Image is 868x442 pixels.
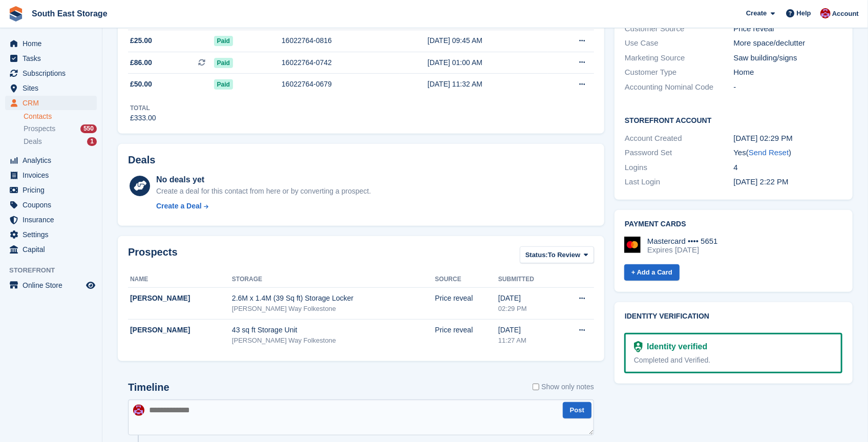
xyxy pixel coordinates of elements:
[625,23,734,35] div: Customer Source
[23,183,84,197] span: Pricing
[23,36,84,51] span: Home
[9,265,102,276] span: Storefront
[5,183,97,197] a: menu
[128,154,155,166] h2: Deals
[23,66,84,80] span: Subscriptions
[214,79,233,90] span: Paid
[232,304,435,314] div: [PERSON_NAME] Way Folkestone
[625,162,734,174] div: Logins
[5,51,97,66] a: menu
[625,220,842,228] h2: Payment cards
[80,124,97,133] div: 550
[24,137,42,146] span: Deals
[23,242,84,257] span: Capital
[84,279,97,291] a: Preview store
[5,81,97,95] a: menu
[24,124,55,134] span: Prospects
[232,325,435,335] div: 43 sq ft Storage Unit
[734,37,843,49] div: More space/declutter
[625,147,734,159] div: Password Set
[5,213,97,227] a: menu
[133,405,144,416] img: Roger Norris
[214,58,233,68] span: Paid
[156,174,371,186] div: No deals yet
[232,271,435,288] th: Storage
[624,264,680,281] a: + Add a Card
[128,271,232,288] th: Name
[435,325,499,335] div: Price reveal
[734,133,843,144] div: [DATE] 02:29 PM
[428,57,547,68] div: [DATE] 01:00 AM
[428,79,547,90] div: [DATE] 11:32 AM
[23,227,84,242] span: Settings
[498,325,558,335] div: [DATE]
[130,293,232,304] div: [PERSON_NAME]
[5,66,97,80] a: menu
[23,153,84,167] span: Analytics
[734,23,843,35] div: Price reveal
[87,137,97,146] div: 1
[734,52,843,64] div: Saw building/signs
[130,79,152,90] span: £50.00
[563,402,591,419] button: Post
[23,51,84,66] span: Tasks
[746,148,791,157] span: ( )
[156,201,371,212] a: Create a Deal
[647,245,718,255] div: Expires [DATE]
[5,198,97,212] a: menu
[734,81,843,93] div: -
[23,198,84,212] span: Coupons
[625,176,734,188] div: Last Login
[625,81,734,93] div: Accounting Nominal Code
[435,293,499,304] div: Price reveal
[498,335,558,346] div: 11:27 AM
[498,304,558,314] div: 02:29 PM
[5,153,97,167] a: menu
[520,246,594,263] button: Status: To Review
[734,67,843,78] div: Home
[625,37,734,49] div: Use Case
[820,8,831,18] img: Roger Norris
[625,115,842,125] h2: Storefront Account
[130,57,152,68] span: £86.00
[525,250,548,260] span: Status:
[647,237,718,246] div: Mastercard •••• 5651
[156,201,202,212] div: Create a Deal
[533,382,539,392] input: Show only notes
[214,36,233,46] span: Paid
[643,341,707,353] div: Identity verified
[634,341,643,352] img: Identity Verification Ready
[428,35,547,46] div: [DATE] 09:45 AM
[498,293,558,304] div: [DATE]
[28,5,112,22] a: South East Storage
[8,6,24,22] img: stora-icon-8386f47178a22dfd0bd8f6a31ec36ba5ce8667c1dd55bd0f319d3a0aa187defe.svg
[5,278,97,292] a: menu
[625,133,734,144] div: Account Created
[282,35,399,46] div: 16022764-0816
[5,96,97,110] a: menu
[5,227,97,242] a: menu
[130,113,156,123] div: £333.00
[130,35,152,46] span: £25.00
[5,242,97,257] a: menu
[5,168,97,182] a: menu
[435,271,499,288] th: Source
[734,147,843,159] div: Yes
[23,168,84,182] span: Invoices
[734,177,789,186] time: 2025-06-12 13:22:06 UTC
[734,162,843,174] div: 4
[832,9,859,19] span: Account
[23,96,84,110] span: CRM
[232,335,435,346] div: [PERSON_NAME] Way Folkestone
[533,382,594,392] label: Show only notes
[498,271,558,288] th: Submitted
[232,293,435,304] div: 2.6M x 1.4M (39 Sq ft) Storage Locker
[5,36,97,51] a: menu
[23,81,84,95] span: Sites
[282,57,399,68] div: 16022764-0742
[128,246,178,265] h2: Prospects
[156,186,371,197] div: Create a deal for this contact from here or by converting a prospect.
[797,8,811,18] span: Help
[548,250,580,260] span: To Review
[23,278,84,292] span: Online Store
